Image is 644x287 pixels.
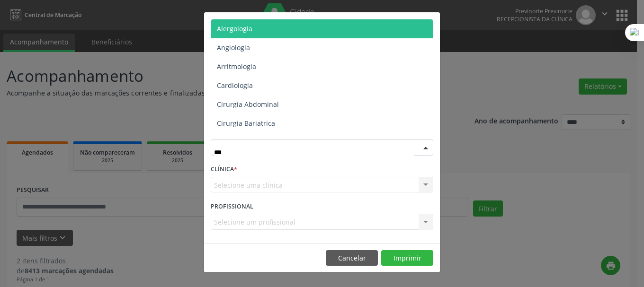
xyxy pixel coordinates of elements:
span: Cirurgia Abdominal [217,100,279,109]
label: PROFISSIONAL [211,199,253,214]
span: Angiologia [217,43,250,52]
button: Cancelar [326,250,378,266]
span: Alergologia [217,24,252,33]
span: Cirurgia Cabeça e Pescoço [217,138,300,147]
button: Close [421,12,440,35]
h5: Relatório de agendamentos [211,19,319,31]
span: Cirurgia Bariatrica [217,119,275,128]
label: CLÍNICA [211,162,237,177]
span: Arritmologia [217,62,256,71]
button: Imprimir [381,250,433,266]
span: Cardiologia [217,81,253,90]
